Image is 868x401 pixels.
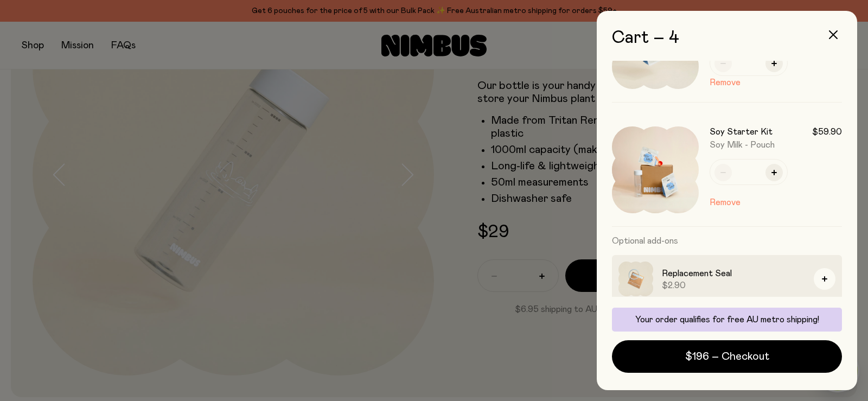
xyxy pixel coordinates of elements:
[710,76,741,89] button: Remove
[612,28,842,48] h2: Cart – 4
[662,280,805,291] span: $2.90
[710,126,773,137] h3: Soy Starter Kit
[618,314,835,325] p: Your order qualifies for free AU metro shipping!
[685,349,769,364] span: $196 – Checkout
[662,267,805,280] h3: Replacement Seal
[710,141,775,149] span: Soy Milk - Pouch
[710,196,741,209] button: Remove
[612,340,842,373] button: $196 – Checkout
[812,126,842,137] span: $59.90
[612,227,842,255] h3: Optional add-ons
